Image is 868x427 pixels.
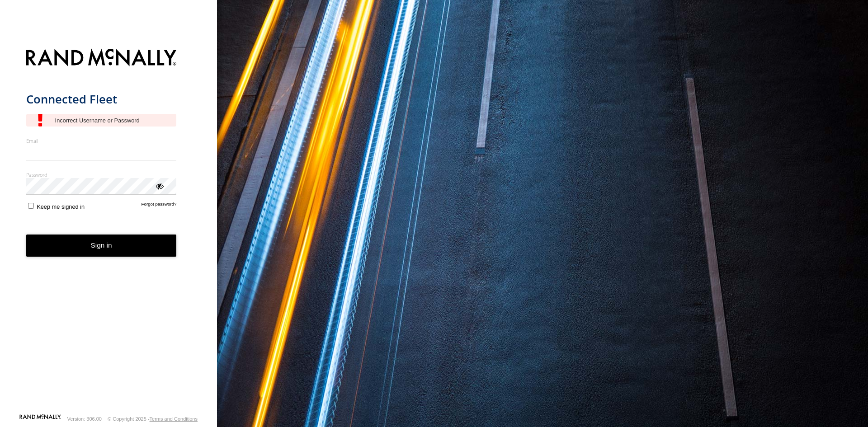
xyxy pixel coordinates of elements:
[37,203,85,210] span: Keep me signed in
[142,202,177,210] a: Forgot password?
[19,414,61,423] a: Visit our Website
[155,181,164,190] div: ViewPassword
[26,137,177,144] label: Email
[26,171,177,178] label: Password
[150,416,198,422] a: Terms and Conditions
[26,43,191,413] form: main
[108,416,198,422] div: © Copyright 2025 -
[28,203,34,209] input: Keep me signed in
[26,235,177,257] button: Sign in
[26,47,177,70] img: Rand McNally
[26,92,177,107] h1: Connected Fleet
[67,416,102,422] div: Version: 306.00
